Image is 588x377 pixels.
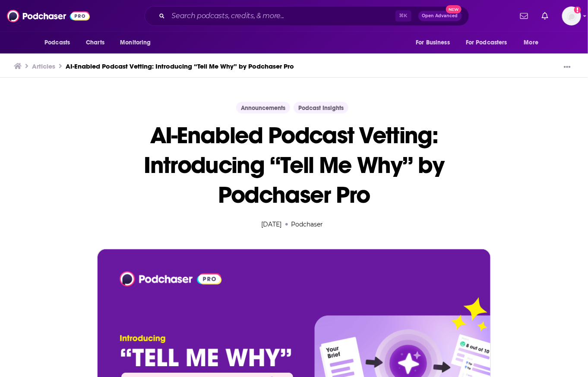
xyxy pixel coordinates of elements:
input: Search podcasts, credits, & more... [168,9,395,23]
a: Announcements [236,102,290,113]
span: Charts [86,37,104,49]
span: Podcasts [44,37,70,49]
span: Monitoring [120,37,151,49]
a: Charts [80,35,110,51]
img: User Profile [562,6,581,25]
button: Show More Button [560,62,574,73]
div: Search podcasts, credits, & more... [145,6,469,26]
span: Logged in as AlexMerceron [562,6,581,25]
span: Open Advanced [422,14,458,18]
a: AI-Enabled Podcast Vetting: Introducing “Tell Me Why” by Podchaser Pro [66,62,294,70]
svg: Add a profile image [574,6,581,13]
a: Show notifications dropdown [517,9,531,23]
button: open menu [460,35,520,51]
button: open menu [410,35,461,51]
button: open menu [518,35,550,51]
button: Show profile menu [562,6,581,25]
img: Podchaser - Follow, Share and Rate Podcasts [7,8,90,24]
span: New [446,5,462,13]
time: [DATE] [262,220,282,228]
a: Podchaser [291,220,323,228]
span: More [524,37,539,49]
a: Articles [32,62,55,70]
span: For Podcasters [466,37,507,49]
button: open menu [38,35,81,51]
h1: AI-Enabled Podcast Vetting: Introducing “Tell Me Why” by Podchaser Pro [97,120,491,210]
span: ⌘ K [395,10,411,22]
span: For Business [416,37,450,49]
a: Show notifications dropdown [538,9,552,23]
button: open menu [114,35,162,51]
button: Open AdvancedNew [418,11,462,21]
a: Podcast Insights [294,102,348,113]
